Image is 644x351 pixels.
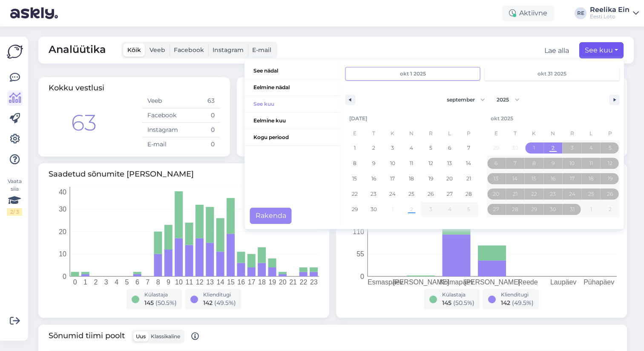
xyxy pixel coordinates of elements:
[49,83,104,93] span: Kokku vestlusi
[459,127,478,140] span: P
[501,299,510,307] span: 142
[245,129,341,146] button: Kogu periood
[383,127,402,140] span: K
[447,186,453,202] span: 27
[410,140,413,156] span: 4
[533,140,535,156] span: 1
[71,106,97,139] div: 63
[494,171,498,186] span: 13
[345,127,364,140] span: E
[506,171,525,186] button: 14
[279,278,287,286] tspan: 20
[372,156,375,171] span: 9
[408,186,414,202] span: 25
[601,127,620,140] span: P
[345,156,364,171] button: 8
[466,156,471,171] span: 14
[371,171,376,186] span: 16
[544,46,569,56] div: Lae alla
[402,127,421,140] span: N
[486,110,619,127] div: okt 2025
[49,168,319,180] span: Saadetud sõnumite [PERSON_NAME]
[383,186,402,202] button: 24
[213,46,244,54] span: Instagram
[512,202,518,217] span: 28
[440,140,459,156] button: 6
[563,127,582,140] span: R
[181,123,220,137] td: 0
[459,186,478,202] button: 28
[531,186,537,202] span: 22
[7,177,22,216] div: Vaata siia
[364,127,383,140] span: T
[167,278,170,286] tspan: 9
[446,171,453,186] span: 20
[525,202,544,217] button: 29
[429,140,432,156] span: 5
[345,202,364,217] button: 29
[181,108,220,123] td: 0
[543,140,563,156] button: 2
[402,140,421,156] button: 4
[389,186,396,202] span: 24
[570,171,575,186] span: 17
[440,156,459,171] button: 13
[245,63,341,79] button: See nädal
[149,46,165,54] span: Veeb
[581,140,601,156] button: 4
[421,186,440,202] button: 26
[506,156,525,171] button: 7
[142,123,181,137] td: Instagram
[136,333,146,339] span: Uus
[525,127,544,140] span: K
[459,140,478,156] button: 7
[550,202,556,217] span: 30
[514,156,517,171] span: 7
[73,278,77,286] tspan: 0
[563,186,582,202] button: 24
[214,299,236,307] span: ( 49.5 %)
[383,171,402,186] button: 17
[589,140,593,156] span: 4
[354,140,356,156] span: 1
[512,299,534,307] span: ( 49.5 %)
[144,291,177,299] div: Külastaja
[453,299,474,307] span: ( 50.5 %)
[390,171,395,186] span: 17
[252,46,271,54] span: E-mail
[237,278,245,286] tspan: 16
[409,171,414,186] span: 18
[7,44,23,60] img: Askly Logo
[63,273,66,280] tspan: 0
[383,156,402,171] button: 10
[563,202,582,217] button: 31
[466,171,471,186] span: 21
[440,171,459,186] button: 20
[7,208,22,216] div: 2 / 3
[501,291,534,299] div: Klienditugi
[217,278,224,286] tspan: 14
[421,171,440,186] button: 19
[352,186,358,202] span: 22
[543,127,563,140] span: N
[364,156,383,171] button: 9
[442,299,451,307] span: 145
[551,171,555,186] span: 16
[300,278,308,286] tspan: 22
[464,278,520,286] tspan: [PERSON_NAME]
[590,13,630,20] div: Eesti Loto
[486,127,506,140] span: E
[227,278,235,286] tspan: 15
[543,171,563,186] button: 16
[393,278,449,286] tspan: [PERSON_NAME]
[156,278,160,286] tspan: 8
[563,140,582,156] button: 3
[258,278,266,286] tspan: 18
[245,113,341,129] button: Eelmine kuu
[203,299,213,307] span: 142
[608,171,612,186] span: 19
[506,186,525,202] button: 21
[289,278,297,286] tspan: 21
[364,186,383,202] button: 23
[59,250,66,258] tspan: 10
